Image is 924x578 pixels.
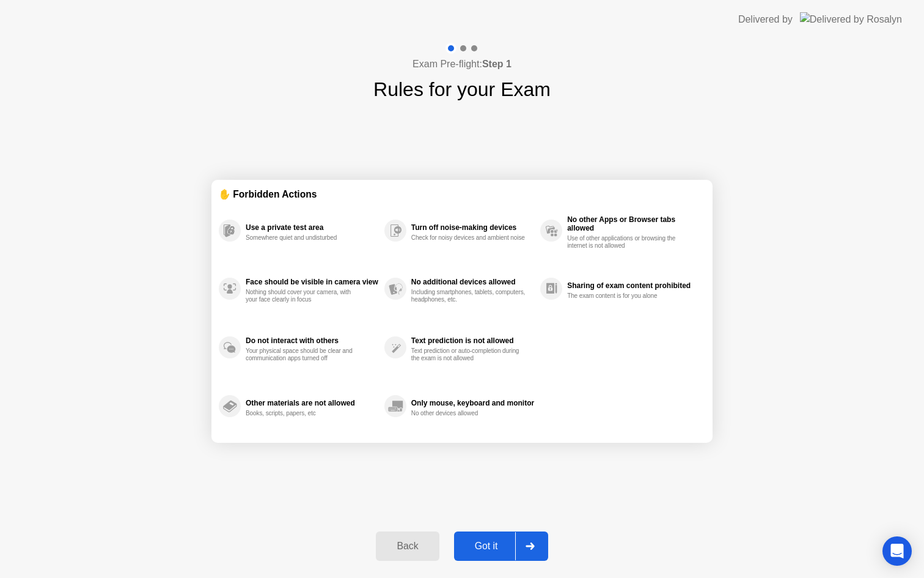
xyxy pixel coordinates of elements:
[454,532,548,561] button: Got it
[411,223,534,232] div: Turn off noise-making devices
[567,292,683,300] div: The exam content is for you alone
[567,281,699,290] div: Sharing of exam content prohibited
[411,399,534,407] div: Only mouse, keyboard and monitor
[567,215,699,232] div: No other Apps or Browser tabs allowed
[246,336,378,345] div: Do not interact with others
[411,410,527,417] div: No other devices allowed
[219,187,705,201] div: ✋ Forbidden Actions
[246,234,361,242] div: Somewhere quiet and undisturbed
[411,289,527,303] div: Including smartphones, tablets, computers, headphones, etc.
[800,12,902,26] img: Delivered by Rosalyn
[246,223,378,232] div: Use a private test area
[380,541,435,552] div: Back
[411,347,527,362] div: Text prediction or auto-completion during the exam is not allowed
[246,399,378,407] div: Other materials are not allowed
[246,347,361,362] div: Your physical space should be clear and communication apps turned off
[246,289,361,303] div: Nothing should cover your camera, with your face clearly in focus
[376,532,439,561] button: Back
[482,59,512,69] b: Step 1
[246,410,361,417] div: Books, scripts, papers, etc
[458,541,515,552] div: Got it
[373,75,551,104] h1: Rules for your Exam
[411,278,534,286] div: No additional devices allowed
[413,57,512,72] h4: Exam Pre-flight:
[411,234,527,242] div: Check for noisy devices and ambient noise
[411,336,534,345] div: Text prediction is not allowed
[738,12,793,27] div: Delivered by
[567,235,683,250] div: Use of other applications or browsing the internet is not allowed
[246,278,378,286] div: Face should be visible in camera view
[882,536,912,566] div: Open Intercom Messenger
